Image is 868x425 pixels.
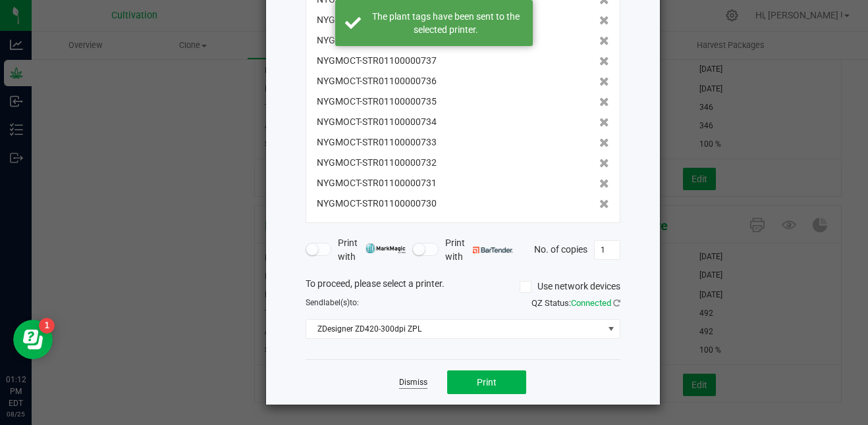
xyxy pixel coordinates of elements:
[399,377,427,388] a: Dismiss
[571,298,611,308] span: Connected
[317,74,437,88] span: NYGMOCT-STR01100000736
[317,176,437,190] span: NYGMOCT-STR01100000731
[317,115,437,129] span: NYGMOCT-STR01100000734
[317,54,437,68] span: NYGMOCT-STR01100000737
[13,320,53,359] iframe: Resource center
[317,156,437,170] span: NYGMOCT-STR01100000732
[531,298,620,308] span: QZ Status:
[447,370,526,394] button: Print
[296,277,630,297] div: To proceed, please select a printer.
[306,320,603,338] span: ZDesigner ZD420-300dpi ZPL
[477,377,497,387] span: Print
[317,136,437,149] span: NYGMOCT-STR01100000733
[366,243,406,253] img: mark_magic_cybra.png
[317,95,437,109] span: NYGMOCT-STR01100000735
[338,236,406,264] span: Print with
[317,197,437,211] span: NYGMOCT-STR01100000730
[368,10,523,36] div: The plant tags have been sent to the selected printer.
[445,236,513,264] span: Print with
[323,298,350,307] span: label(s)
[306,298,359,307] span: Send to:
[39,318,55,334] iframe: Resource center unread badge
[317,13,437,27] span: NYGMOCT-STR01100000739
[520,280,620,293] label: Use network devices
[534,243,587,254] span: No. of copies
[473,247,513,253] img: bartender.png
[317,34,437,47] span: NYGMOCT-STR01100000738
